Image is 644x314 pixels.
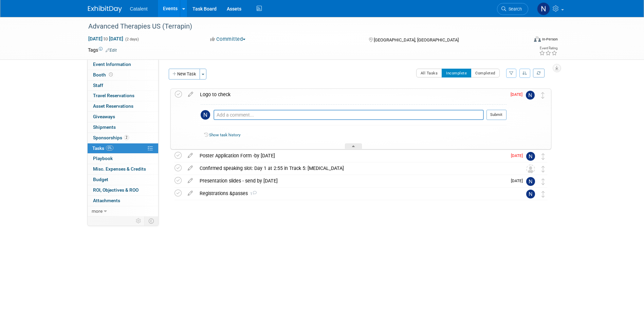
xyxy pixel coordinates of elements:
[497,3,528,15] a: Search
[169,69,200,80] button: New Task
[88,164,158,174] a: Misc. Expenses & Credits
[93,198,120,203] span: Attachments
[88,154,158,164] a: Playbook
[106,48,117,53] a: Edit
[374,37,459,42] span: [GEOGRAPHIC_DATA], [GEOGRAPHIC_DATA]
[93,135,129,140] span: Sponsorships
[88,59,158,70] a: Event Information
[539,47,557,50] div: Event Rating
[88,112,158,122] a: Giveaways
[208,36,248,43] button: Committed
[511,153,526,158] span: [DATE]
[88,133,158,143] a: Sponsorships2
[108,72,114,77] span: Booth not reserved yet
[88,36,124,42] span: [DATE] [DATE]
[196,175,507,187] div: Presentation slides - send by [DATE]
[185,91,197,98] a: edit
[92,208,103,214] span: more
[196,150,507,161] div: Poster Application Form -by [DATE]
[93,187,139,193] span: ROI, Objectives & ROO
[88,175,158,185] a: Budget
[88,101,158,111] a: Asset Reservations
[88,81,158,91] a: Staff
[542,37,558,42] div: In-Person
[93,166,146,172] span: Misc. Expenses & Credits
[93,103,133,109] span: Asset Reservations
[541,92,545,99] i: Move task
[488,35,558,46] div: Event Format
[486,110,507,120] button: Submit
[506,6,522,12] span: Search
[93,177,108,182] span: Budget
[201,110,210,120] img: Nicole Bullock
[93,156,113,161] span: Playbook
[471,69,500,77] button: Completed
[88,70,158,80] a: Booth
[93,62,131,67] span: Event Information
[144,216,158,225] td: Toggle Event Tabs
[526,190,535,198] img: Nicole Bullock
[103,36,109,41] span: to
[88,206,158,216] a: more
[125,37,139,41] span: (2 days)
[88,91,158,101] a: Travel Reservations
[526,177,535,186] img: Nicole Bullock
[534,36,541,42] img: Format-Inperson.png
[197,89,507,100] div: Logo to check
[541,191,545,197] i: Move task
[130,6,148,12] span: Catalent
[442,69,471,77] button: Incomplete
[511,92,526,97] span: [DATE]
[184,190,196,196] a: edit
[541,166,545,172] i: Move task
[88,185,158,195] a: ROI, Objectives & ROO
[93,83,103,88] span: Staff
[86,20,518,33] div: Advanced Therapies US (Terrapin)
[88,196,158,206] a: Attachments
[248,192,257,196] span: 1
[537,2,550,15] img: Nicole Bullock
[533,69,545,77] a: Refresh
[196,162,513,174] div: Confirmed speaking slot: Day 1 at 2:55 in Track 5: [MEDICAL_DATA]
[196,188,513,199] div: Registrations &passes
[541,153,545,160] i: Move task
[526,91,535,100] img: Nicole Bullock
[88,122,158,133] a: Shipments
[92,145,113,151] span: Tasks
[124,135,129,140] span: 2
[88,47,117,53] td: Tags
[106,145,113,151] span: 0%
[184,153,196,159] a: edit
[209,133,240,137] a: Show task history
[184,178,196,184] a: edit
[93,124,116,130] span: Shipments
[88,6,122,13] img: ExhibitDay
[93,114,115,119] span: Giveaways
[184,165,196,171] a: edit
[526,152,535,161] img: Nicole Bullock
[511,178,526,183] span: [DATE]
[88,143,158,154] a: Tasks0%
[416,69,442,77] button: All Tasks
[133,216,145,225] td: Personalize Event Tab Strip
[93,72,114,77] span: Booth
[93,93,134,98] span: Travel Reservations
[541,178,545,185] i: Move task
[526,164,535,173] img: Unassigned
